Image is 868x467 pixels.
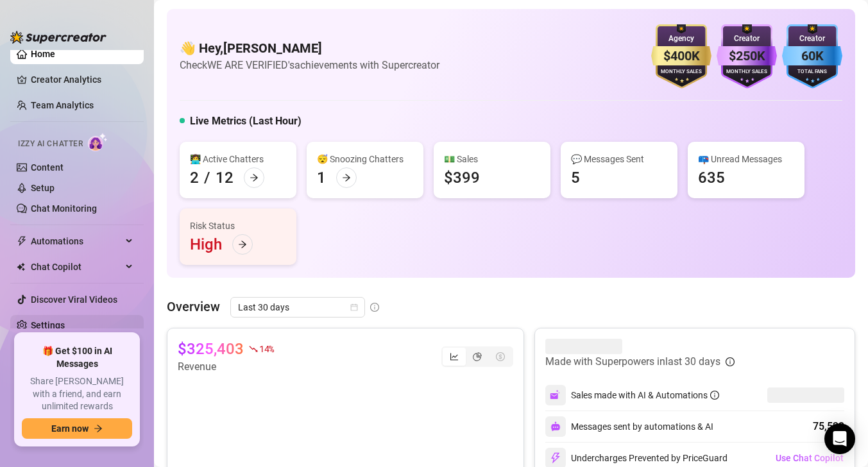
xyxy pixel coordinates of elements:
[31,162,64,173] a: Content
[167,297,220,316] article: Overview
[698,167,725,188] div: 635
[450,352,459,361] span: line-chart
[651,24,711,89] img: gold-badge-CigiZidd.svg
[180,39,439,57] h4: 👋 Hey, [PERSON_NAME]
[31,231,122,251] span: Automations
[31,49,55,59] a: Home
[651,33,711,45] div: Agency
[782,33,842,45] div: Creator
[782,46,842,66] div: 60K
[190,152,286,166] div: 👩‍💻 Active Chatters
[190,114,302,129] h5: Live Metrics (Last Hour)
[31,100,94,110] a: Team Analytics
[726,357,735,366] span: info-circle
[17,236,27,246] span: thunderbolt
[180,57,439,73] article: Check WE ARE VERIFIED's achievements with Supercreator
[94,424,103,433] span: arrow-right
[651,46,711,66] div: $400K
[813,419,844,434] div: 75,522
[249,344,258,353] span: fall
[31,183,55,193] a: Setup
[545,354,720,369] article: Made with Superpowers in last 30 days
[710,391,719,400] span: info-circle
[17,262,25,271] img: Chat Copilot
[782,68,842,76] div: Total Fans
[178,359,274,375] article: Revenue
[238,240,247,249] span: arrow-right
[22,418,132,439] button: Earn nowarrow-right
[717,68,777,76] div: Monthly Sales
[444,167,480,188] div: $399
[776,453,844,463] span: Use Chat Copilot
[717,46,777,66] div: $250K
[824,423,855,454] div: Open Intercom Messenger
[22,345,132,370] span: 🎁 Get $100 in AI Messages
[317,167,326,188] div: 1
[216,167,234,188] div: 12
[31,320,65,330] a: Settings
[545,416,713,437] div: Messages sent by automations & AI
[31,203,97,214] a: Chat Monitoring
[698,152,794,166] div: 📪 Unread Messages
[571,388,719,402] div: Sales made with AI & Automations
[370,303,379,312] span: info-circle
[190,167,199,188] div: 2
[178,339,244,359] article: $325,403
[238,298,357,317] span: Last 30 days
[571,152,667,166] div: 💬 Messages Sent
[22,375,132,413] span: Share [PERSON_NAME] with a friend, and earn unlimited rewards
[571,167,580,188] div: 5
[496,352,505,361] span: dollar-circle
[717,33,777,45] div: Creator
[782,24,842,89] img: blue-badge-DgoSNQY1.svg
[441,346,513,367] div: segmented control
[259,343,274,355] span: 14 %
[550,389,561,401] img: svg%3e
[717,24,777,89] img: purple-badge-B9DA21FR.svg
[31,294,117,305] a: Discover Viral Videos
[88,133,108,151] img: AI Chatter
[31,257,122,277] span: Chat Copilot
[51,423,89,434] span: Earn now
[250,173,259,182] span: arrow-right
[350,303,358,311] span: calendar
[190,219,286,233] div: Risk Status
[31,69,133,90] a: Creator Analytics
[10,31,106,44] img: logo-BBDzfeDw.svg
[317,152,413,166] div: 😴 Snoozing Chatters
[444,152,540,166] div: 💵 Sales
[473,352,482,361] span: pie-chart
[550,452,561,464] img: svg%3e
[18,138,83,150] span: Izzy AI Chatter
[550,421,561,432] img: svg%3e
[651,68,711,76] div: Monthly Sales
[342,173,351,182] span: arrow-right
